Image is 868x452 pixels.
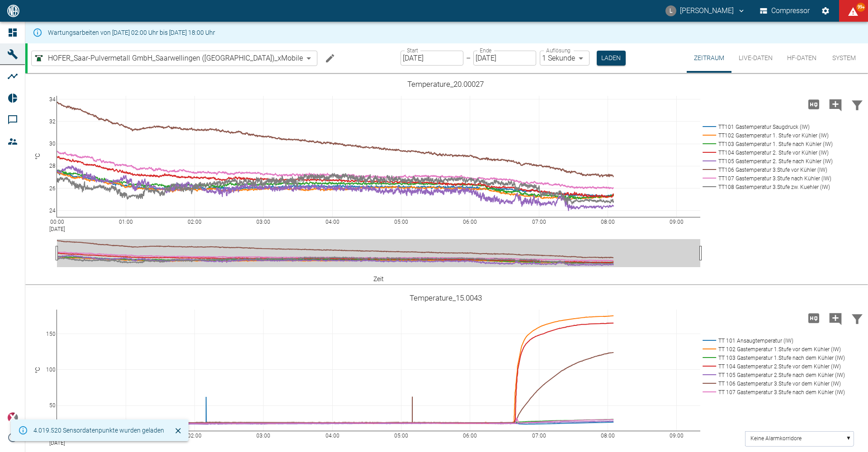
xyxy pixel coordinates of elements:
button: Einstellungen [817,3,834,19]
div: 4.019.520 Sensordatenpunkte wurden geladen [33,422,164,438]
button: Laden [597,51,626,66]
span: HOFER_Saar-Pulvermetall GmbH_Saarwellingen ([GEOGRAPHIC_DATA])_xMobile [48,53,303,63]
input: DD.MM.YYYY [473,51,536,66]
a: HOFER_Saar-Pulvermetall GmbH_Saarwellingen ([GEOGRAPHIC_DATA])_xMobile [33,53,303,64]
button: Kommentar hinzufügen [825,306,846,330]
button: Compressor [758,3,812,19]
img: logo [6,5,20,17]
button: Zeitraum [687,43,731,73]
text: Keine Alarmkorridore [750,435,802,442]
button: luca.corigliano@neuman-esser.com [664,3,747,19]
div: 1 Sekunde [540,51,590,66]
button: Kommentar hinzufügen [825,93,846,116]
button: Daten filtern [846,93,868,116]
img: Xplore Logo [7,412,18,423]
button: Schließen [171,424,185,438]
button: System [824,43,864,73]
input: DD.MM.YYYY [401,51,463,66]
label: Start [407,47,418,54]
button: Machine bearbeiten [321,49,339,67]
label: Auflösung [546,47,571,54]
button: Daten filtern [846,306,868,330]
span: 99+ [856,3,865,12]
div: L [665,5,676,16]
span: Hohe Auflösung [803,313,825,322]
div: Wartungsarbeiten von [DATE] 02:00 Uhr bis [DATE] 18:00 Uhr [48,24,215,41]
span: Hohe Auflösung [803,99,825,108]
button: HF-Daten [780,43,824,73]
p: – [466,53,471,63]
button: Live-Daten [731,43,780,73]
label: Ende [480,47,491,54]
